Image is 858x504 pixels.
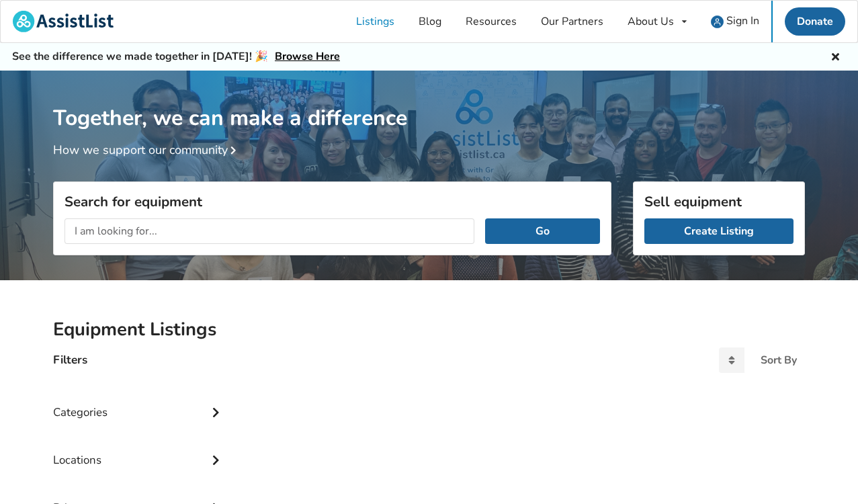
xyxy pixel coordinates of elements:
[644,193,793,210] h3: Sell equipment
[53,71,805,132] h1: Together, we can make a difference
[785,7,845,36] a: Donate
[726,13,759,28] span: Sign In
[628,16,674,27] div: About Us
[53,318,805,341] h2: Equipment Listings
[529,1,615,42] a: Our Partners
[12,50,340,64] h5: See the difference we made together in [DATE]! 🎉
[644,218,793,244] a: Create Listing
[406,1,454,42] a: Blog
[53,352,87,368] h4: Filters
[13,11,114,32] img: assistlist-logo
[53,426,225,474] div: Locations
[761,355,797,366] div: Sort By
[65,218,474,244] input: I am looking for...
[53,378,225,426] div: Categories
[53,142,241,158] a: How we support our community
[485,218,600,244] button: Go
[699,1,771,42] a: user icon Sign In
[454,1,529,42] a: Resources
[275,49,340,64] a: Browse Here
[344,1,406,42] a: Listings
[711,15,724,28] img: user icon
[65,193,600,210] h3: Search for equipment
